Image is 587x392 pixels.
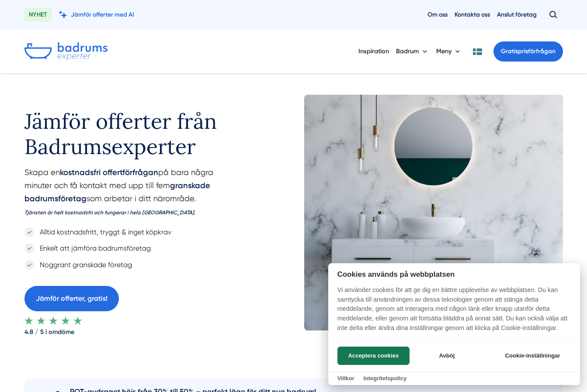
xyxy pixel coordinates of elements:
h2: Cookies används på webbplatsen [328,270,580,279]
button: Avböj [412,347,482,365]
p: Vi använder cookies för att ge dig en bättre upplevelse av webbplatsen. Du kan samtycka till anvä... [328,285,580,339]
button: Cookie-inställningar [494,347,571,365]
a: Integritetspolicy [363,375,406,382]
button: Acceptera cookies [337,347,410,365]
a: Villkor [337,375,354,382]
